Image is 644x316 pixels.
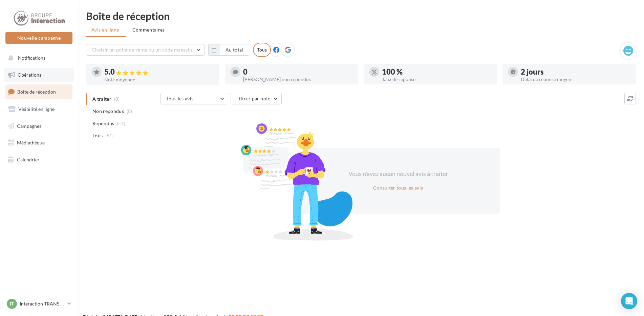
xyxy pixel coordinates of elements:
[92,132,103,139] span: Tous
[17,123,41,129] span: Campagnes
[4,153,74,167] a: Calendrier
[166,96,194,101] span: Tous les avis
[105,133,114,138] span: (51)
[17,140,45,145] span: Médiathèque
[382,77,492,82] div: Taux de réponse
[243,68,353,76] div: 0
[92,47,192,53] span: Choisir un point de vente ou un code magasin
[5,297,72,310] a: IT Interaction TRANS EN [GEOGRAPHIC_DATA]
[4,119,74,133] a: Campagnes
[5,32,72,44] button: Nouvelle campagne
[20,300,65,307] p: Interaction TRANS EN [GEOGRAPHIC_DATA]
[104,68,214,76] div: 5.0
[340,170,456,178] div: Vous n'avez aucun nouvel avis à traiter
[104,77,214,82] div: Note moyenne
[243,77,353,82] div: [PERSON_NAME] non répondus
[127,108,132,114] span: (0)
[18,106,55,112] span: Visibilité en ligne
[208,44,249,56] button: Au total
[220,44,249,56] button: Au total
[4,136,74,150] a: Médiathèque
[117,121,125,126] span: (51)
[370,184,426,192] button: Consulter tous les avis
[521,77,630,82] div: Délai de réponse moyen
[4,84,74,99] a: Boîte de réception
[17,89,56,95] span: Boîte de réception
[160,93,228,104] button: Tous les avis
[132,26,165,33] span: Commentaires
[17,157,40,162] span: Calendrier
[4,51,71,65] button: Notifications
[621,293,637,309] div: Open Intercom Messenger
[4,102,74,116] a: Visibilité en ligne
[92,120,114,127] span: Répondus
[86,44,205,56] button: Choisir un point de vente ou un code magasin
[4,68,74,82] a: Opérations
[18,72,41,78] span: Opérations
[382,68,492,76] div: 100 %
[10,300,14,307] span: IT
[92,108,124,115] span: Non répondus
[18,55,45,61] span: Notifications
[231,93,282,104] button: Filtrer par note
[521,68,630,76] div: 2 jours
[253,43,271,57] div: Tous
[86,11,636,21] div: Boîte de réception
